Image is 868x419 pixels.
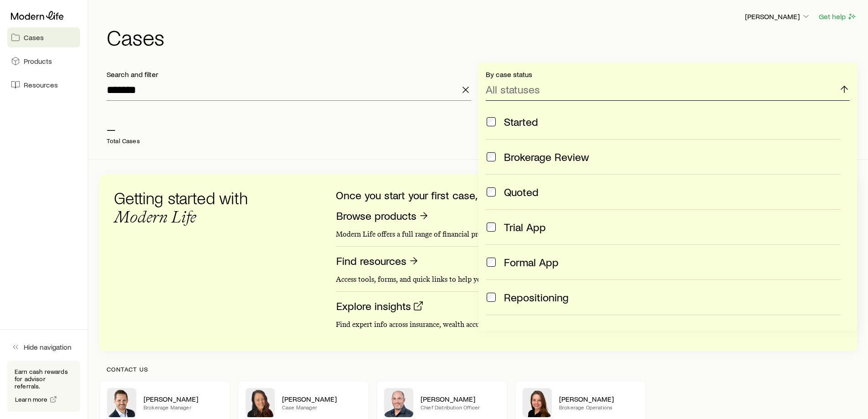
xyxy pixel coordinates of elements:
[7,75,80,95] a: Resources
[745,11,811,22] button: [PERSON_NAME]
[336,299,424,313] a: Explore insights
[487,152,496,161] input: Brokerage Review
[504,186,539,198] span: Quoted
[114,189,260,226] h3: Getting started with
[818,11,857,22] button: Get help
[336,254,420,268] a: Find resources
[559,394,638,403] p: [PERSON_NAME]
[144,394,223,403] p: [PERSON_NAME]
[282,394,361,403] p: [PERSON_NAME]
[559,403,638,411] p: Brokerage Operations
[336,189,842,202] p: Once you start your first case, you will be able to track the status and collaborate with your te...
[107,123,140,135] p: —
[421,403,500,411] p: Chief Distribution Officer
[745,12,811,21] p: [PERSON_NAME]
[504,221,546,233] span: Trial App
[107,137,140,145] p: Total Cases
[487,258,496,267] input: Formal App
[7,337,80,357] button: Hide navigation
[7,361,80,412] div: Earn cash rewards for advisor referrals.Learn more
[282,403,361,411] p: Case Manager
[336,209,430,223] a: Browse products
[487,117,496,126] input: Started
[487,187,496,197] input: Quoted
[336,320,842,329] p: Find expert info across insurance, wealth accumulation, charitable giving and more.
[15,368,73,390] p: Earn cash rewards for advisor referrals.
[504,115,538,128] span: Started
[336,230,842,239] p: Modern Life offers a full range of financial protection products from leading carriers.
[384,388,413,417] img: Dan Pierson
[504,256,559,269] span: Formal App
[107,366,850,373] p: Contact us
[114,207,196,227] span: Modern Life
[246,388,275,417] img: Abby McGuigan
[486,70,850,79] p: By case status
[144,403,223,411] p: Brokerage Manager
[504,150,589,163] span: Brokerage Review
[24,57,52,66] span: Products
[523,388,552,417] img: Ellen Wall
[7,27,80,47] a: Cases
[487,293,496,302] input: Repositioning
[504,291,569,304] span: Repositioning
[107,388,136,417] img: Nick Weiler
[24,33,44,42] span: Cases
[7,51,80,71] a: Products
[15,396,48,403] span: Learn more
[336,275,842,284] p: Access tools, forms, and quick links to help you manage your business.
[24,80,58,89] span: Resources
[486,83,540,96] p: All statuses
[487,222,496,232] input: Trial App
[107,26,857,48] h1: Cases
[421,394,500,403] p: [PERSON_NAME]
[107,70,471,79] p: Search and filter
[24,342,72,352] span: Hide navigation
